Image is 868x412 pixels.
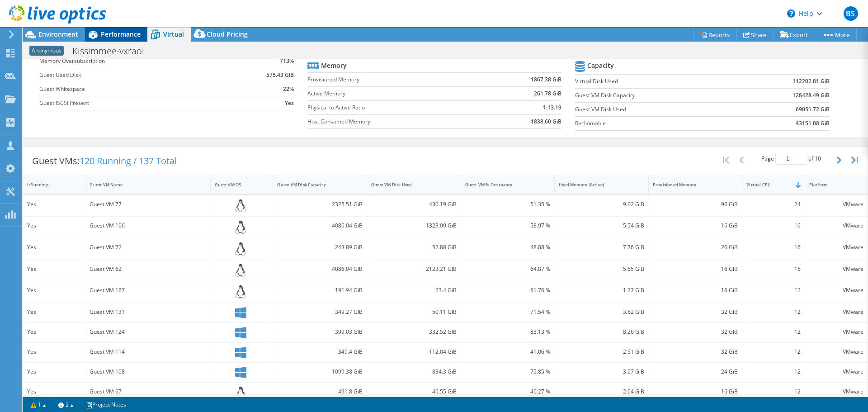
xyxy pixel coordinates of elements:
b: 128428.49 GiB [793,91,830,100]
div: 12 [746,307,800,317]
div: Used Memory (Active) [559,182,633,188]
div: 12 [746,347,800,357]
div: Yes [27,387,81,397]
div: 349.27 GiB [277,307,363,317]
label: Physical to Active Ratio [307,103,482,112]
b: 22% [283,85,294,94]
div: 2.04 GiB [559,387,644,397]
div: 2123.21 GiB [371,264,457,274]
div: Yes [27,367,81,377]
div: 7.76 GiB [559,242,644,252]
div: 96 GiB [653,199,738,209]
svg: \n [787,9,795,18]
div: 16 [746,221,800,231]
b: 1867.38 GiB [531,75,561,84]
b: 1:13.19 [543,103,561,112]
div: 61.76 % [465,285,551,295]
b: Capacity [587,61,614,70]
div: 32 GiB [653,327,738,337]
div: 399.03 GiB [277,327,363,337]
div: VMware [809,307,863,317]
div: Yes [27,307,81,317]
div: 4086.04 GiB [277,264,363,274]
div: VMware [809,387,863,397]
div: 50.11 GiB [371,307,457,317]
div: VMware [809,199,863,209]
div: 64.87 % [465,264,551,274]
div: VMware [809,347,863,357]
span: BS [844,6,858,21]
div: Guest VM Name [90,182,195,188]
div: 24 [746,199,800,209]
div: Yes [27,347,81,357]
label: Memory Oversubscription [39,57,233,66]
div: Guest VM 124 [90,327,206,337]
div: 2325.51 GiB [277,199,363,209]
div: VMware [809,327,863,337]
div: Guest VM 77 [90,199,206,209]
div: 46.55 GiB [371,387,457,397]
div: 24 GiB [653,367,738,377]
div: 1099.38 GiB [277,367,363,377]
div: Guest VM 167 [90,285,206,295]
div: Guest VM 131 [90,307,206,317]
div: VMware [809,285,863,295]
span: Environment [38,30,78,38]
div: 5.54 GiB [559,221,644,231]
div: VMware [809,367,863,377]
b: 43151.08 GiB [796,119,830,128]
a: Export [773,28,815,42]
label: Reclaimable [575,119,736,128]
div: 32 GiB [653,347,738,357]
div: Provisioned Memory [653,182,727,188]
div: 51.35 % [465,199,551,209]
span: Page of [761,153,821,165]
span: 120 Running / 137 Total [80,155,177,167]
label: Provisioned Memory [307,75,482,84]
div: Guest VM 114 [90,347,206,357]
span: Performance [101,30,141,38]
span: Anonymous [29,46,64,56]
b: Yes [285,99,294,108]
div: 834.3 GiB [371,367,457,377]
div: 16 GiB [653,285,738,295]
div: VMware [809,264,863,274]
div: 12 [746,327,800,337]
b: 261.78 GiB [534,89,561,98]
div: 332.52 GiB [371,327,457,337]
input: jump to page [775,153,807,165]
div: VMware [809,242,863,252]
div: 48.88 % [465,242,551,252]
div: 16 GiB [653,264,738,274]
a: 1 [24,399,52,410]
span: 10 [815,155,821,162]
b: 575.43 GiB [266,71,294,80]
div: Guest VM 62 [90,264,206,274]
div: 12 [746,367,800,377]
div: Guest VM OS [215,182,258,188]
div: Platform [809,182,853,188]
div: Guest VM 67 [90,387,206,397]
div: Guest VM Disk Capacity [277,182,352,188]
a: 2 [52,399,80,410]
label: Guest Whitespace [39,85,233,94]
div: 3.62 GiB [559,307,644,317]
span: Cloud Pricing [207,30,248,38]
div: 52.88 GiB [371,242,457,252]
div: 58.97 % [465,221,551,231]
label: Host Consumed Memory [307,117,482,126]
div: 191.94 GiB [277,285,363,295]
div: Guest VM Disk Used [371,182,446,188]
div: 4086.04 GiB [277,221,363,231]
div: 3.57 GiB [559,367,644,377]
div: 1.37 GiB [559,285,644,295]
div: 23.4 GiB [371,285,457,295]
div: IsRunning [27,182,70,188]
a: Project Notes [80,399,132,410]
label: Guest VM Disk Used [575,105,736,114]
div: 8.26 GiB [559,327,644,337]
div: 491.8 GiB [277,387,363,397]
div: 1323.09 GiB [371,221,457,231]
h1: Kissimmee-vxraol [68,46,158,56]
div: Guest VM 108 [90,367,206,377]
